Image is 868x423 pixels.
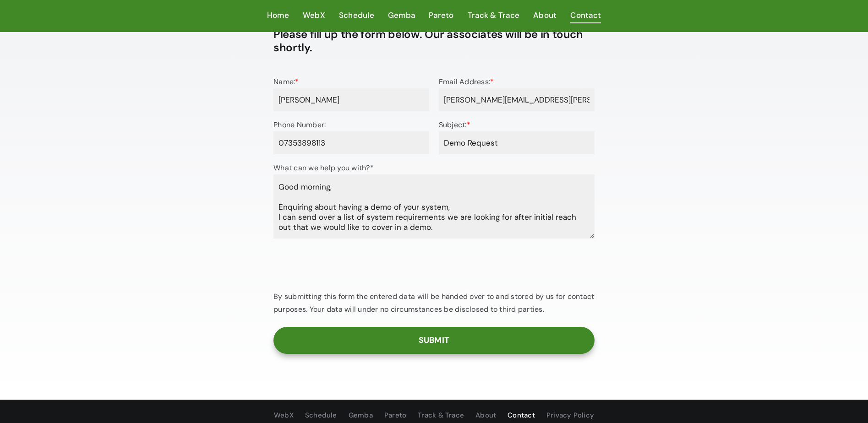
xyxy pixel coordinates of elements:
[418,409,464,423] a: Track & Trace
[468,9,519,23] a: Track & Trace
[273,163,595,211] label: What can we help you with?*
[274,410,294,422] span: WebX
[546,410,594,422] span: Privacy Policy
[508,410,535,422] span: Contact
[468,9,519,22] span: Track & Trace
[273,28,595,54] h3: Please fill up the form below. Our associates will be in touch shortly.
[273,75,595,354] form: Contact form
[475,409,496,423] a: About
[339,9,374,23] a: Schedule
[388,9,415,23] a: Gemba
[273,174,595,239] textarea: What can we help you with?*
[273,88,429,111] input: Name:*
[508,409,535,423] a: Contact
[475,410,496,422] span: About
[273,77,429,104] label: Name:
[533,9,557,22] span: About
[273,290,595,315] p: By submitting this form the entered data will be handed over to and stored by us for contact purp...
[349,410,373,422] span: Gemba
[384,409,406,423] a: Pareto
[339,9,374,22] span: Schedule
[273,131,429,154] input: Phone Number:
[439,77,595,104] label: Email Address:
[439,88,595,111] input: Email Address:*
[429,9,454,23] a: Pareto
[384,410,406,422] span: Pareto
[273,248,413,283] iframe: reCAPTCHA
[305,409,337,423] a: Schedule
[274,409,294,423] a: WebX
[303,9,325,23] a: WebX
[388,9,415,22] span: Gemba
[305,410,337,422] span: Schedule
[418,410,464,422] span: Track & Trace
[570,9,601,23] a: Contact
[273,120,429,147] label: Phone Number:
[267,9,289,23] a: Home
[273,327,595,354] input: Submit
[159,409,709,423] nav: Footer Navigation
[533,9,557,23] a: About
[303,9,325,22] span: WebX
[439,131,595,154] input: Subject:*
[267,9,289,22] span: Home
[349,409,373,423] a: Gemba
[546,409,594,423] a: Privacy Policy
[429,9,454,22] span: Pareto
[439,120,595,147] label: Subject:
[570,9,601,22] span: Contact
